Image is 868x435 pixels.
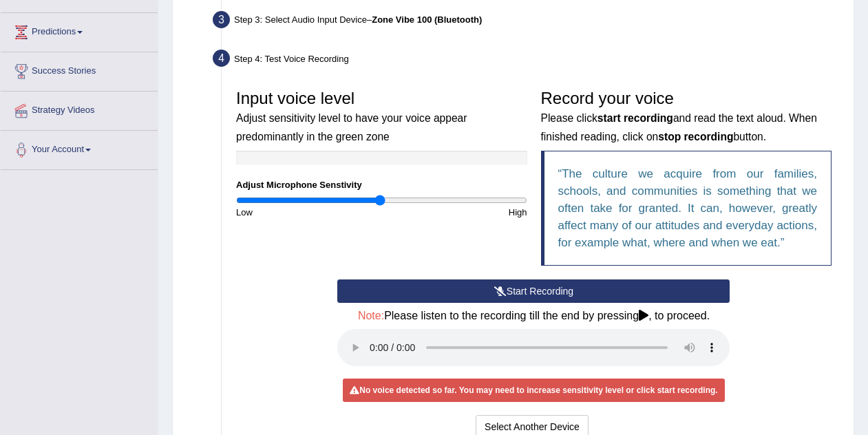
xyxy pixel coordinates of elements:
div: Low [229,206,381,219]
div: Step 3: Select Audio Input Device [207,7,847,37]
a: Success Stories [1,52,158,87]
small: Adjust sensitivity level to have your voice appear predominantly in the green zone [236,112,467,142]
q: The culture we acquire from our families, schools, and communities is something that we often tak... [558,167,818,249]
div: Step 4: Test Voice Recording [207,45,847,76]
b: Zone Vibe 100 (Bluetooth) [372,14,482,25]
b: stop recording [658,131,733,142]
div: High [381,206,533,219]
h4: Please listen to the recording till the end by pressing , to proceed. [337,310,730,322]
label: Adjust Microphone Senstivity [236,178,362,191]
a: Predictions [1,13,158,47]
a: Your Account [1,131,158,165]
h3: Record your voice [541,89,832,144]
small: Please click and read the text aloud. When finished reading, click on button. [541,112,817,142]
span: Note: [358,310,384,321]
span: – [367,14,482,25]
b: start recording [597,112,673,124]
button: Start Recording [337,279,730,303]
h3: Input voice level [236,89,527,144]
div: No voice detected so far. You may need to increase sensitivity level or click start recording. [343,379,724,402]
a: Strategy Videos [1,92,158,126]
